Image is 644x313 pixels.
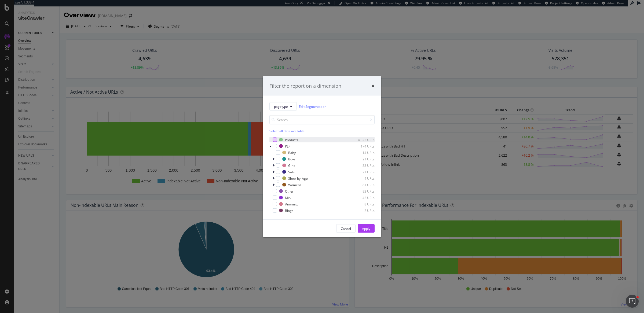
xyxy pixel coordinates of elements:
[288,150,296,155] div: Baby
[288,170,295,174] div: Sale
[285,202,300,206] div: #nomatch
[348,202,375,206] div: 8 URLs
[269,115,375,124] input: Search
[336,224,356,233] button: Cancel
[358,224,375,233] button: Apply
[348,144,375,148] div: 174 URLs
[285,208,293,213] div: Blogs
[348,208,375,213] div: 2 URLs
[348,189,375,193] div: 93 URLs
[348,163,375,168] div: 33 URLs
[348,157,375,161] div: 21 URLs
[269,102,297,111] button: pagetype
[348,182,375,187] div: 81 URLs
[288,157,295,161] div: Boys
[288,176,308,181] div: Shop_by_Age
[348,195,375,200] div: 42 URLs
[626,295,639,308] iframe: Intercom live chat
[285,144,290,148] div: PLP
[285,195,291,200] div: Mini
[341,226,351,231] div: Cancel
[348,176,375,181] div: 4 URLs
[348,150,375,155] div: 14 URLs
[348,137,375,142] div: 4,322 URLs
[269,82,341,89] div: Filter the report on a dimension
[288,182,301,187] div: Womens
[348,170,375,174] div: 21 URLs
[269,129,375,133] div: Select all data available
[263,76,381,237] div: modal
[285,137,298,142] div: Products
[288,163,295,168] div: Girls
[371,82,375,89] div: times
[285,189,294,193] div: Other
[274,104,288,109] span: pagetype
[299,104,326,109] a: Edit Segmentation
[362,226,370,231] div: Apply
